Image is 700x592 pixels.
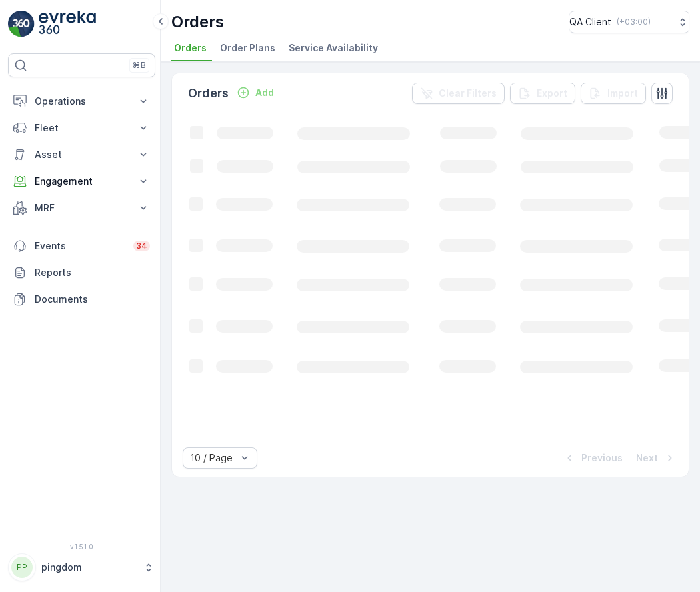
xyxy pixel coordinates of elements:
[35,121,129,135] p: Fleet
[11,557,33,578] div: PP
[171,11,224,33] p: Orders
[569,11,689,33] button: QA Client(+03:00)
[581,451,623,465] p: Previous
[636,451,658,465] p: Next
[8,233,155,259] a: Events34
[231,85,279,101] button: Add
[35,201,129,215] p: MRF
[35,95,129,108] p: Operations
[35,293,150,306] p: Documents
[8,168,155,195] button: Engagement
[537,87,567,100] p: Export
[617,17,651,27] p: ( +03:00 )
[607,87,638,100] p: Import
[561,450,624,466] button: Previous
[41,561,137,574] p: pingdom
[35,148,129,161] p: Asset
[569,15,611,29] p: QA Client
[133,60,146,71] p: ⌘B
[8,286,155,313] a: Documents
[255,86,274,99] p: Add
[220,41,275,55] span: Order Plans
[35,266,150,279] p: Reports
[35,239,125,253] p: Events
[8,115,155,141] button: Fleet
[412,83,505,104] button: Clear Filters
[8,195,155,221] button: MRF
[188,84,229,103] p: Orders
[581,83,646,104] button: Import
[289,41,378,55] span: Service Availability
[8,553,155,581] button: PPpingdom
[8,88,155,115] button: Operations
[8,11,35,37] img: logo
[510,83,575,104] button: Export
[174,41,207,55] span: Orders
[439,87,497,100] p: Clear Filters
[8,543,155,551] span: v 1.51.0
[8,141,155,168] button: Asset
[136,241,147,251] p: 34
[39,11,96,37] img: logo_light-DOdMpM7g.png
[635,450,678,466] button: Next
[35,175,129,188] p: Engagement
[8,259,155,286] a: Reports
